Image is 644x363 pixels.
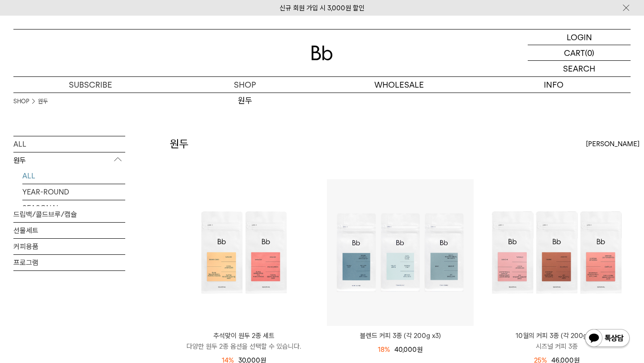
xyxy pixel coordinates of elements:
[311,46,333,60] img: 로고
[13,223,125,238] a: 선물세트
[38,97,48,106] a: 원두
[483,330,630,352] a: 10월의 커피 3종 (각 200g x3) 시즈널 커피 3종
[564,45,585,60] p: CART
[13,136,125,152] a: ALL
[476,77,631,93] p: INFO
[170,179,317,326] img: 추석맞이 원두 2종 세트
[417,346,423,354] span: 원
[168,93,322,108] a: 원두
[567,30,592,45] p: LOGIN
[327,330,474,341] a: 블렌드 커피 3종 (각 200g x3)
[22,168,125,184] a: ALL
[528,45,631,61] a: CART (0)
[483,330,630,341] p: 10월의 커피 3종 (각 200g x3)
[327,179,474,326] img: 블렌드 커피 3종 (각 200g x3)
[170,341,317,352] p: 다양한 원두 2종 옵션을 선택할 수 있습니다.
[13,255,125,270] a: 프로그램
[13,77,168,93] a: SUBSCRIBE
[584,328,631,350] img: 카카오톡 채널 1:1 채팅 버튼
[586,139,640,149] span: [PERSON_NAME]
[168,77,322,93] a: SHOP
[563,61,595,76] p: SEARCH
[483,341,630,352] p: 시즈널 커피 3종
[322,77,476,93] p: WHOLESALE
[13,97,29,106] a: SHOP
[13,239,125,254] a: 커피용품
[22,200,125,216] a: SEASONAL
[585,45,594,60] p: (0)
[13,152,125,169] p: 원두
[394,346,423,354] span: 40,000
[528,30,631,45] a: LOGIN
[280,4,364,12] a: 신규 회원 가입 시 3,000원 할인
[378,344,390,355] div: 18%
[170,136,189,152] h2: 원두
[483,179,630,326] img: 10월의 커피 3종 (각 200g x3)
[22,184,125,200] a: YEAR-ROUND
[170,330,317,352] a: 추석맞이 원두 2종 세트 다양한 원두 2종 옵션을 선택할 수 있습니다.
[170,330,317,341] p: 추석맞이 원두 2종 세트
[13,207,125,222] a: 드립백/콜드브루/캡슐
